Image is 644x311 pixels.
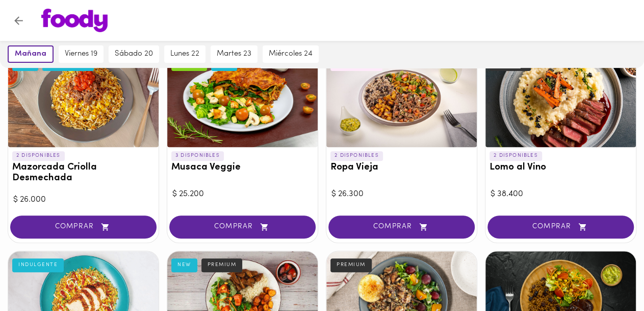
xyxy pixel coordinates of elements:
h3: Musaca Veggie [171,162,314,173]
p: 2 DISPONIBLES [330,151,383,160]
button: mañana [8,45,54,63]
iframe: Messagebird Livechat Widget [585,252,634,301]
button: viernes 19 [59,45,104,63]
button: COMPRAR [169,216,316,238]
h3: Mazorcada Criolla Desmechada [12,162,154,184]
button: Volver [6,8,31,33]
div: Ropa Vieja [326,50,477,147]
span: COMPRAR [182,223,303,231]
span: miércoles 24 [269,50,313,59]
h3: Lomo al Vino [490,162,632,173]
div: INDULGENTE [12,258,64,272]
div: PREMIUM [330,258,372,272]
div: NEW [171,258,197,272]
span: mañana [15,50,46,59]
img: logo.png [41,9,108,32]
span: martes 23 [217,50,251,59]
button: lunes 22 [164,45,205,63]
p: 2 DISPONIBLES [12,151,65,160]
span: viernes 19 [65,50,97,59]
button: sábado 20 [109,45,159,63]
button: miércoles 24 [263,45,319,63]
button: COMPRAR [328,216,475,238]
div: Musaca Veggie [167,50,318,147]
div: Mazorcada Criolla Desmechada [8,50,159,147]
span: COMPRAR [341,223,462,231]
div: $ 26.000 [13,194,153,206]
div: $ 38.400 [491,188,631,200]
h3: Ropa Vieja [330,162,473,173]
div: Lomo al Vino [485,50,636,147]
span: lunes 22 [170,50,199,59]
button: martes 23 [211,45,257,63]
button: COMPRAR [10,216,157,238]
div: $ 26.300 [331,188,472,200]
p: 3 DISPONIBLES [171,151,224,160]
span: COMPRAR [23,223,144,231]
button: COMPRAR [487,216,634,238]
div: $ 25.200 [172,188,313,200]
span: sábado 20 [115,50,153,59]
span: COMPRAR [500,223,621,231]
div: PREMIUM [201,258,243,272]
p: 2 DISPONIBLES [490,151,542,160]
